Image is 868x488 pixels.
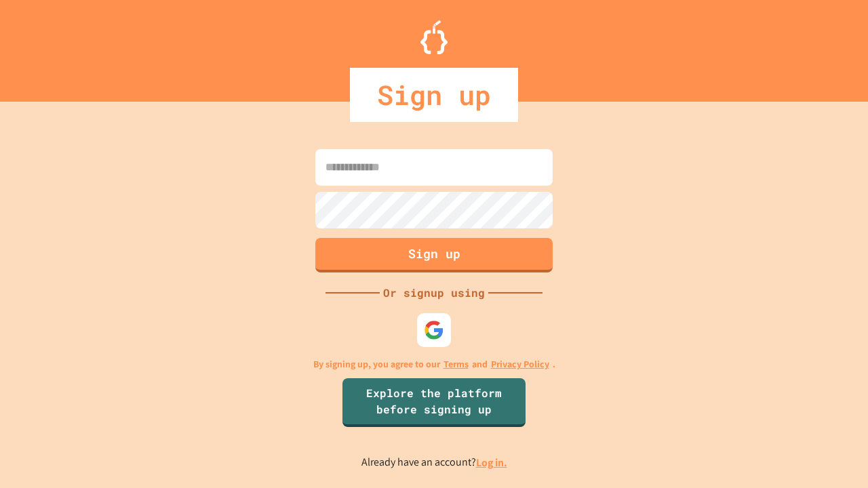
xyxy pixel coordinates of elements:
[361,454,507,471] p: Already have an account?
[350,68,518,122] div: Sign up
[315,238,553,272] button: Sign up
[342,378,526,427] a: Explore the platform before signing up
[443,357,469,371] a: Terms
[491,357,549,371] a: Privacy Policy
[476,455,507,470] a: Log in.
[424,320,444,340] img: google-icon.svg
[380,285,488,301] div: Or signup using
[420,20,448,54] img: Logo.svg
[313,357,555,371] p: By signing up, you agree to our and .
